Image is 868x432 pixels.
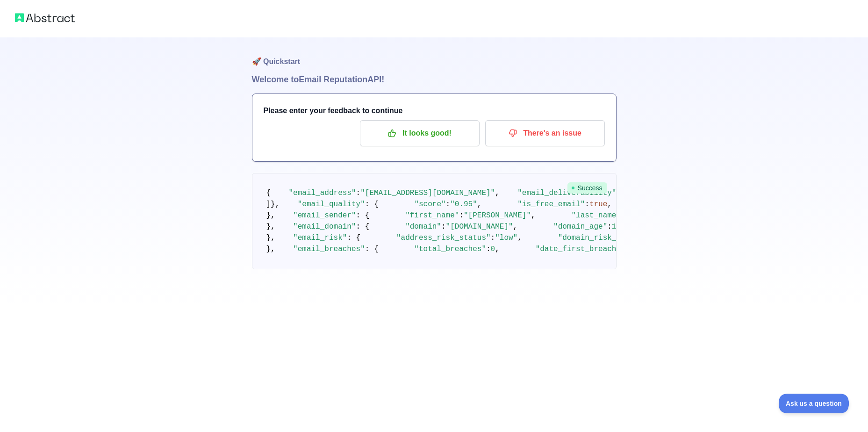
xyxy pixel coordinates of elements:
[367,125,473,141] p: It looks good!
[365,200,379,209] span: : {
[495,234,517,242] span: "low"
[491,245,495,253] span: 0
[477,200,482,209] span: ,
[558,234,648,242] span: "domain_risk_status"
[441,223,446,231] span: :
[486,245,491,253] span: :
[298,200,365,209] span: "email_quality"
[513,223,518,231] span: ,
[15,11,75,24] img: Abstract logo
[446,223,513,231] span: "[DOMAIN_NAME]"
[405,211,459,220] span: "first_name"
[293,211,356,220] span: "email_sender"
[589,200,607,209] span: true
[450,200,477,209] span: "0.95"
[517,200,585,209] span: "is_free_email"
[612,223,634,231] span: 10981
[779,394,849,413] iframe: Toggle Customer Support
[491,234,495,242] span: :
[446,200,451,209] span: :
[517,189,616,197] span: "email_deliverability"
[531,211,536,220] span: ,
[356,211,370,220] span: : {
[567,182,607,194] span: Success
[365,245,379,253] span: : {
[414,200,445,209] span: "score"
[396,234,491,242] span: "address_risk_status"
[293,245,365,253] span: "email_breaches"
[252,37,617,73] h1: 🚀 Quickstart
[293,234,347,242] span: "email_risk"
[607,200,612,209] span: ,
[536,245,630,253] span: "date_first_breached"
[266,189,271,197] span: {
[293,223,356,231] span: "email_domain"
[347,234,360,242] span: : {
[585,200,589,209] span: :
[356,223,370,231] span: : {
[553,223,607,231] span: "domain_age"
[459,211,464,220] span: :
[414,245,486,253] span: "total_breaches"
[360,189,495,197] span: "[EMAIL_ADDRESS][DOMAIN_NAME]"
[360,120,480,146] button: It looks good!
[492,125,598,141] p: There's an issue
[485,120,605,146] button: There's an issue
[289,189,356,197] span: "email_address"
[495,189,500,197] span: ,
[495,245,500,253] span: ,
[571,211,621,220] span: "last_name"
[607,223,612,231] span: :
[252,73,617,86] h1: Welcome to Email Reputation API!
[517,234,522,242] span: ,
[356,189,361,197] span: :
[464,211,531,220] span: "[PERSON_NAME]"
[264,105,605,116] h3: Please enter your feedback to continue
[405,223,441,231] span: "domain"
